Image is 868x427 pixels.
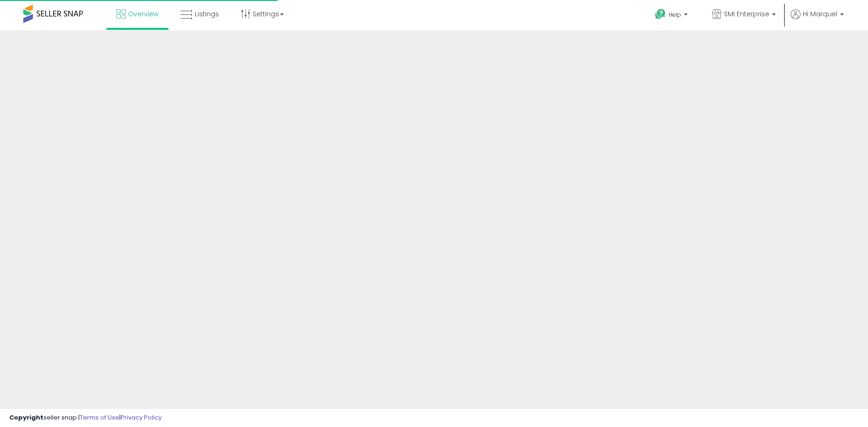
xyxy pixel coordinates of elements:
[195,9,219,19] span: Listings
[724,9,769,19] span: SMI Enterprise
[80,413,119,422] a: Terms of Use
[803,9,837,19] span: Hi Marquel
[791,9,844,30] a: Hi Marquel
[655,8,666,20] i: Get Help
[121,413,162,422] a: Privacy Policy
[9,413,43,422] strong: Copyright
[669,11,681,19] span: Help
[648,1,697,30] a: Help
[9,413,162,422] div: seller snap | |
[128,9,158,19] span: Overview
